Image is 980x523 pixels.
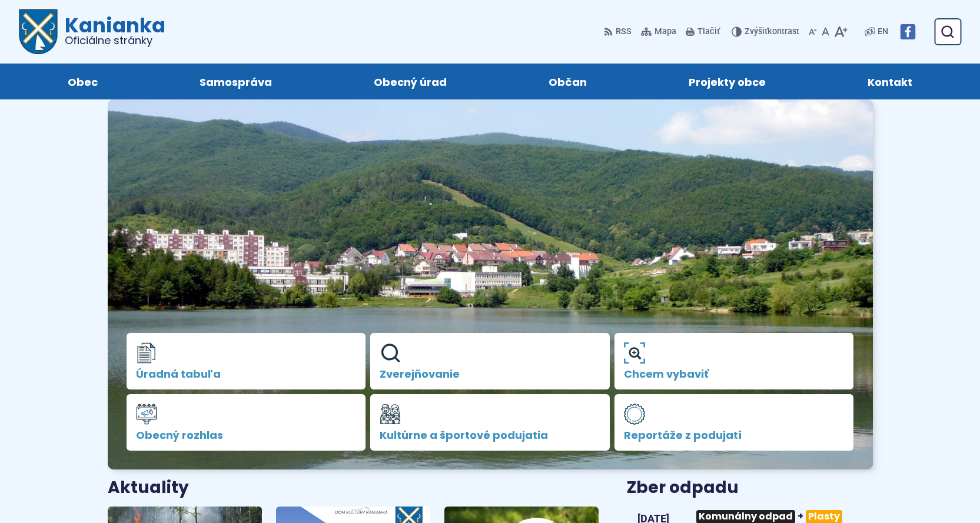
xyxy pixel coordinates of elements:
[19,9,165,54] a: Logo Kanianka, prejsť na domovskú stránku.
[624,368,845,380] span: Chcem vybaviť
[806,19,819,44] button: Zmenšiť veľkosť písma
[334,64,486,99] a: Obecný úrad
[819,19,832,44] button: Nastaviť pôvodnú veľkosť písma
[624,429,845,441] span: Reportáže z podujatí
[136,368,357,380] span: Úradná tabuľa
[650,64,805,99] a: Projekty obce
[875,25,891,39] a: EN
[868,64,912,99] span: Kontakt
[655,25,676,39] span: Mapa
[614,394,854,451] a: Reportáže z podujatí
[127,333,366,389] a: Úradná tabuľa
[745,26,768,36] span: Zvýšiť
[689,64,766,99] span: Projekty obce
[370,333,610,389] a: Zverejňovanie
[549,64,587,99] span: Občan
[65,35,165,46] span: Oficiálne stránky
[614,333,854,389] a: Chcem vybaviť
[604,19,634,44] a: RSS
[127,394,366,451] a: Obecný rozhlas
[68,64,98,99] span: Obec
[58,15,165,46] h1: Kanianka
[639,19,679,44] a: Mapa
[160,64,311,99] a: Samospráva
[616,25,632,39] span: RSS
[380,368,600,380] span: Zverejňovanie
[19,9,58,54] img: Prejsť na domovskú stránku
[683,19,722,44] button: Tlačiť
[829,64,952,99] a: Kontakt
[900,24,915,39] img: Prejsť na Facebook stránku
[832,19,850,44] button: Zväčšiť veľkosť písma
[374,64,447,99] span: Obecný úrad
[697,27,720,37] span: Tlačiť
[732,19,802,44] button: Zvýšiťkontrast
[745,27,799,37] span: kontrast
[510,64,626,99] a: Občan
[380,429,600,441] span: Kultúrne a športové podujatia
[878,25,888,39] span: EN
[200,64,272,99] span: Samospráva
[136,429,357,441] span: Obecný rozhlas
[370,394,610,451] a: Kultúrne a športové podujatia
[627,479,872,497] h3: Zber odpadu
[28,64,137,99] a: Obec
[108,479,189,497] h3: Aktuality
